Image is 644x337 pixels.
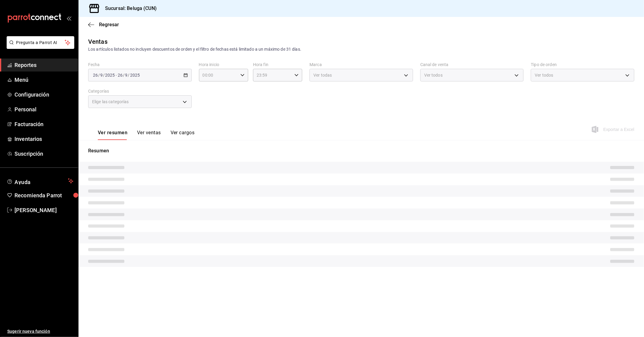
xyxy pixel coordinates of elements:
span: Facturación [14,120,73,128]
span: / [103,73,105,78]
button: Pregunta a Parrot AI [7,36,74,49]
span: Personal [14,105,73,113]
span: - [116,73,117,78]
p: Resumen [88,147,634,154]
span: Menú [14,76,73,84]
span: Ver todos [535,72,553,78]
h3: Sucursal: Beluga (CUN) [100,5,157,12]
span: Pregunta a Parrot AI [16,40,65,46]
input: -- [117,73,123,78]
span: Elige las categorías [92,99,129,105]
input: -- [125,73,128,78]
button: Ver resumen [98,130,127,140]
label: Fecha [88,63,192,67]
label: Hora inicio [199,63,248,67]
span: [PERSON_NAME] [14,206,73,214]
div: Los artículos listados no incluyen descuentos de orden y el filtro de fechas está limitado a un m... [88,46,634,52]
span: Inventarios [14,135,73,143]
span: Ver todos [424,72,443,78]
span: Sugerir nueva función [7,328,73,335]
input: ---- [130,73,140,78]
button: Ver ventas [137,130,161,140]
label: Tipo de orden [531,63,634,67]
button: open_drawer_menu [66,16,71,21]
a: Pregunta a Parrot AI [4,44,74,50]
span: Ayuda [14,177,66,185]
span: Recomienda Parrot [14,191,73,199]
span: Configuración [14,91,73,99]
input: -- [93,73,98,78]
span: Ver todas [313,72,332,78]
span: / [128,73,130,78]
span: Reportes [14,61,73,69]
label: Canal de venta [420,63,524,67]
span: / [98,73,100,78]
button: Regresar [88,22,119,27]
label: Marca [309,63,413,67]
label: Categorías [88,89,192,94]
button: Ver cargos [171,130,195,140]
span: Suscripción [14,150,73,158]
input: ---- [105,73,115,78]
div: Ventas [88,37,107,46]
span: / [123,73,125,78]
label: Hora fin [253,63,302,67]
div: navigation tabs [98,130,194,140]
span: Regresar [99,22,119,27]
input: -- [100,73,103,78]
